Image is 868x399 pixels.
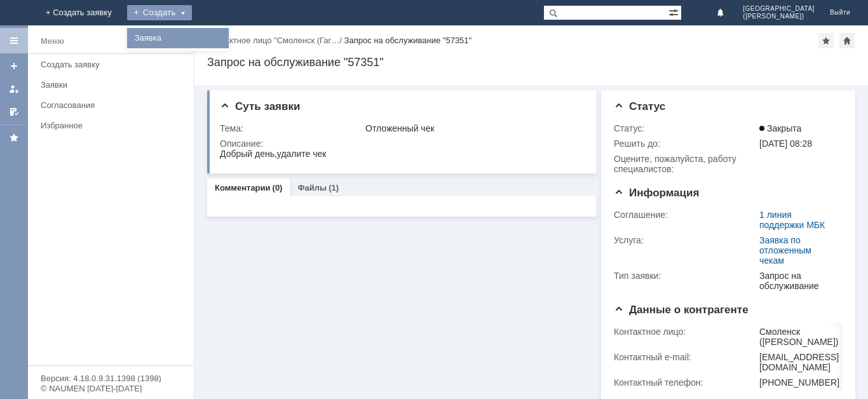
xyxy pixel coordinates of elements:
div: / [207,36,344,45]
div: Создать [127,5,192,20]
div: Тип заявки: [614,271,757,281]
div: Согласования [41,100,186,110]
div: Добавить в избранное [818,33,834,48]
div: [PHONE_NUMBER] [759,377,839,388]
a: Создать заявку [36,55,191,74]
div: Решить до: [614,139,757,149]
div: Запрос на обслуживание [759,271,837,291]
div: Контактный телефон: [614,377,757,388]
span: ([PERSON_NAME]) [743,13,815,20]
div: Меню [41,34,64,49]
span: Суть заявки [220,100,300,112]
div: Смоленск ([PERSON_NAME]) [759,327,839,347]
div: © NAUMEN [DATE]-[DATE] [41,384,180,393]
div: (0) [273,183,283,193]
div: Создать заявку [41,60,186,69]
a: Контактное лицо "Смоленск (Гаг… [207,36,339,45]
div: Соглашение: [614,210,757,220]
div: Контактное лицо: [614,327,757,337]
div: Избранное [41,121,172,130]
div: Запрос на обслуживание "57351" [207,56,855,69]
a: 1 линия поддержки МБК [759,210,825,230]
div: Заявки [41,80,186,90]
a: Заявка по отложенным чекам [759,235,811,266]
a: Мои согласования [4,102,24,122]
a: Файлы [297,183,327,193]
div: Услуга: [614,235,757,245]
div: [EMAIL_ADDRESS][DOMAIN_NAME] [759,352,839,372]
a: Согласования [36,95,191,115]
span: [DATE] 08:28 [759,139,812,149]
span: Закрыта [759,123,801,133]
div: Тема: [220,123,363,133]
div: Сделать домашней страницей [839,33,855,48]
div: Статус: [614,123,757,133]
div: Oцените, пожалуйста, работу специалистов: [614,154,757,174]
div: Отложенный чек [365,123,580,133]
a: Мои заявки [4,79,24,99]
div: Версия: 4.18.0.9.31.1398 (1398) [41,374,180,382]
span: Информация [614,187,699,199]
div: Запрос на обслуживание "57351" [344,36,472,45]
span: Расширенный поиск [668,6,681,18]
span: Данные о контрагенте [614,304,749,316]
div: Описание: [220,139,582,149]
span: [GEOGRAPHIC_DATA] [743,5,815,13]
div: (1) [329,183,339,193]
span: Статус [614,100,665,112]
a: Комментарии [215,183,271,193]
div: Контактный e-mail: [614,352,757,362]
a: Заявки [36,75,191,95]
a: Создать заявку [4,56,24,76]
a: Заявка [130,30,226,46]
